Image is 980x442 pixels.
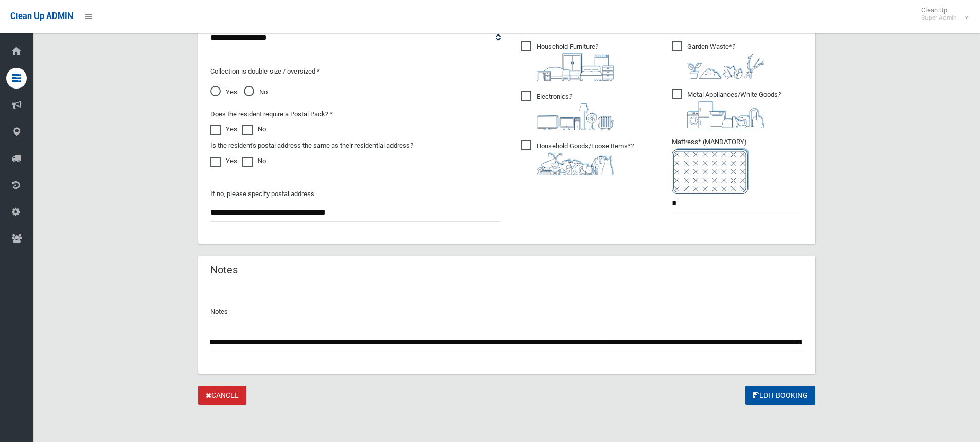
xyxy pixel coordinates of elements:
span: Household Furniture [521,41,614,81]
img: b13cc3517677393f34c0a387616ef184.png [537,152,614,175]
a: Cancel [198,386,246,405]
span: No [244,86,268,98]
img: 36c1b0289cb1767239cdd3de9e694f19.png [687,101,764,128]
p: Notes [210,306,803,318]
i: ? [537,93,614,130]
i: ? [537,142,634,175]
button: Edit Booking [745,386,815,405]
span: Metal Appliances/White Goods [672,89,781,128]
label: No [242,155,266,167]
span: Household Goods/Loose Items* [521,140,634,175]
i: ? [537,43,614,81]
label: Yes [210,155,237,167]
span: Electronics [521,91,614,130]
span: Clean Up ADMIN [10,11,73,21]
p: Collection is double size / oversized * [210,65,501,78]
img: 4fd8a5c772b2c999c83690221e5242e0.png [687,53,764,79]
label: No [242,123,266,135]
span: Yes [210,86,237,98]
span: Clean Up [916,6,967,22]
header: Notes [198,260,250,280]
small: Super Admin [921,14,957,22]
label: If no, please specify postal address [210,188,314,200]
label: Does the resident require a Postal Pack? * [210,108,333,120]
img: aa9efdbe659d29b613fca23ba79d85cb.png [537,53,614,81]
label: Is the resident's postal address the same as their residential address? [210,139,413,152]
span: Mattress* (MANDATORY) [672,138,803,194]
img: 394712a680b73dbc3d2a6a3a7ffe5a07.png [537,103,614,130]
img: e7408bece873d2c1783593a074e5cb2f.png [672,148,749,194]
i: ? [687,91,781,128]
label: Yes [210,123,237,135]
i: ? [687,43,764,79]
span: Garden Waste* [672,41,764,79]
